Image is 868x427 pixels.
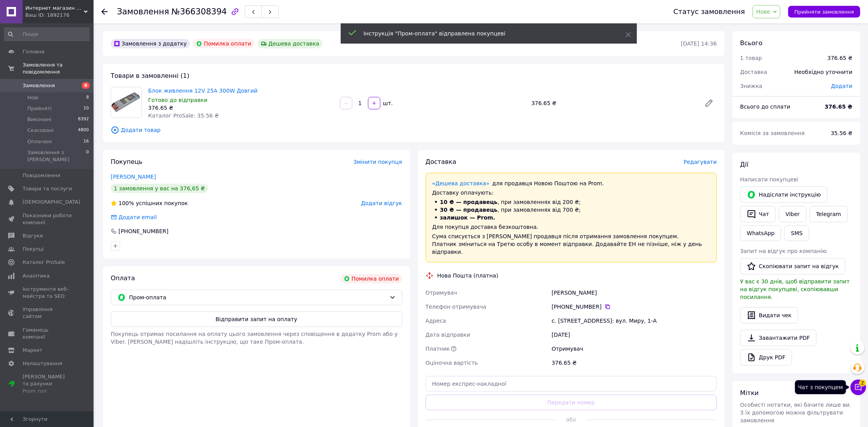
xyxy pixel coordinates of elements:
[426,332,470,338] span: Дата відправки
[118,200,134,206] span: 100%
[827,54,852,62] div: 376.65 ₴
[27,138,52,145] span: Оплачені
[740,83,762,89] span: Знижка
[258,39,322,48] div: Дешева доставка
[701,95,717,111] a: Редагувати
[23,62,94,76] span: Замовлення та повідомлення
[27,94,39,101] span: Нові
[23,48,44,55] span: Головна
[810,206,848,222] a: Telegram
[432,223,711,231] div: Для покупця доставка безкоштовна.
[756,9,770,15] span: Нове
[111,274,135,282] span: Оплата
[440,214,495,221] span: залишок — Prom.
[740,176,798,183] span: Написати покупцеві
[674,8,745,16] div: Статус замовлення
[740,349,792,365] a: Друк PDF
[23,246,44,253] span: Покупці
[23,327,72,341] span: Гаманець компанії
[432,179,711,187] div: для продавця Новою Поштою на Prom.
[83,105,89,112] span: 10
[426,290,457,296] span: Отримувач
[740,186,827,203] button: Надіслати інструкцію
[557,416,586,423] span: або
[740,389,759,397] span: Мітки
[740,39,762,47] span: Всього
[794,9,854,15] span: Прийняти замовлення
[361,200,402,206] span: Додати відгук
[740,258,845,274] button: Скопіювати запит на відгук
[27,149,86,163] span: Замовлення з [PERSON_NAME]
[111,92,141,112] img: Блок живлення 12V 25А 300W Довгий
[78,127,89,134] span: 4800
[23,306,72,320] span: Управління сайтом
[23,347,42,354] span: Маркет
[148,112,219,119] span: Каталог ProSale: 35.56 ₴
[111,311,402,327] button: Відправити запит на оплату
[27,105,51,112] span: Прийняті
[27,116,51,123] span: Виконані
[426,346,450,352] span: Платник
[86,94,89,101] span: 8
[148,88,258,94] a: Блок живлення 12V 25А 300W Довгий
[432,189,711,197] div: Доставку оплачують:
[23,185,72,192] span: Товари та послуги
[740,161,748,168] span: Дії
[354,159,402,165] span: Змінити покупця
[25,5,84,12] span: Интернет магазин электроники "2SIMKA"
[550,328,718,342] div: [DATE]
[23,82,55,89] span: Замовлення
[784,225,809,241] button: SMS
[681,40,717,47] time: [DATE] 14:36
[552,303,717,311] div: [PHONE_NUMBER]
[118,227,169,235] div: [PHONE_NUMBER]
[23,172,60,179] span: Повідомлення
[117,7,169,16] span: Замовлення
[83,138,89,145] span: 16
[740,248,827,254] span: Запит на відгук про компанію
[23,259,65,266] span: Каталог ProSale
[111,184,208,193] div: 1 замовлення у вас на 376,65 ₴
[426,376,717,392] input: Номер експрес-накладної
[341,274,402,283] div: Помилка оплати
[740,225,781,241] a: WhatsApp
[148,104,334,112] div: 376.65 ₴
[550,286,718,300] div: [PERSON_NAME]
[788,6,860,18] button: Прийняти замовлення
[740,402,851,423] span: Особисті нотатки, які бачите лише ви. З їх допомогою можна фільтрувати замовлення
[86,149,89,163] span: 0
[4,27,90,41] input: Пошук
[850,380,866,395] button: Чат з покупцем2
[23,373,72,395] span: [PERSON_NAME] та рахунки
[111,331,398,345] span: Покупець отримає посилання на оплату цього замовлення через сповіщення в додатку Prom або у Viber...
[740,278,850,300] span: У вас є 30 днів, щоб відправити запит на відгук покупцеві, скопіювавши посилання.
[27,127,54,134] span: Скасовані
[740,55,762,61] span: 1 товар
[171,7,227,16] span: №366308394
[831,130,852,136] span: 35.56 ₴
[779,206,806,222] a: Viber
[432,180,490,186] a: «Дешева доставка»
[23,232,43,239] span: Відгуки
[432,232,711,256] div: Сума списується з [PERSON_NAME] продавця після отримання замовлення покупцем. Платник зміниться н...
[193,39,255,48] div: Помилка оплати
[740,104,790,110] span: Всього до сплати
[550,356,718,370] div: 376.65 ₴
[432,198,711,206] li: , при замовленнях від 200 ₴;
[435,272,500,279] div: Нова Пошта (платна)
[111,39,190,48] div: Замовлення з додатку
[831,83,852,89] span: Додати
[550,314,718,328] div: с. [STREET_ADDRESS]: вул. Миру, 1-А
[440,207,498,213] span: 30 ₴ — продавець
[426,360,478,366] span: Оціночна вартість
[110,213,157,221] div: Додати email
[740,307,798,323] button: Видати чек
[550,342,718,356] div: Отримувач
[148,97,207,103] span: Готово до відправки
[740,130,805,136] span: Комісія за замовлення
[23,286,72,300] span: Інструменти веб-майстра та SEO
[78,116,89,123] span: 8392
[790,63,857,81] div: Необхідно уточнити
[111,126,717,134] span: Додати товар
[111,174,156,180] a: [PERSON_NAME]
